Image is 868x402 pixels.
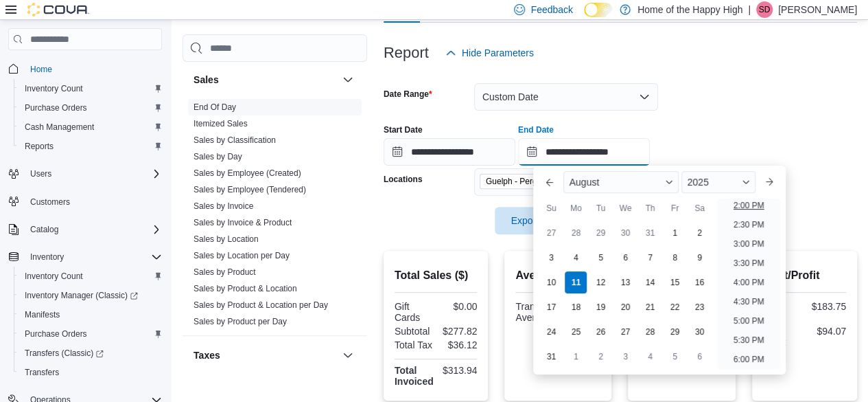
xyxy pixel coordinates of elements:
[3,58,167,78] button: Home
[486,175,593,188] span: Guelph - Pergola Commons - Fire & Flower
[569,177,599,188] span: August
[589,222,611,244] div: day-29
[193,300,328,311] span: Sales by Product & Location per Day
[193,300,328,310] a: Sales by Product & Location per Day
[25,122,94,133] span: Cash Management
[193,250,290,261] span: Sales by Location per Day
[530,3,572,16] span: Feedback
[438,339,477,350] div: $36.12
[193,348,337,362] button: Taxes
[25,348,104,359] span: Transfers (Classic)
[25,249,162,265] span: Inventory
[19,119,99,135] a: Cash Management
[193,284,297,293] a: Sales by Product & Location
[193,267,256,278] span: Sales by Product
[539,171,561,193] button: Previous Month
[19,268,162,284] span: Inventory Count
[565,271,587,293] div: day-11
[728,351,770,368] li: 6:00 PM
[384,138,515,166] input: Press the down key to open a popover containing a calendar.
[589,197,611,219] div: Tu
[518,138,650,166] input: Press the down key to enter a popover containing a calendar. Press the escape key to close the po...
[19,80,89,97] a: Inventory Count
[759,1,771,18] span: SD
[193,317,287,326] a: Sales by Product per Day
[183,99,367,335] div: Sales
[25,83,83,94] span: Inventory Count
[25,61,58,78] a: Home
[395,339,433,350] div: Total Tax
[19,345,109,361] a: Transfers (Classic)
[14,324,167,344] button: Purchase Orders
[25,221,64,238] button: Catalog
[495,207,572,234] button: Export
[193,184,306,195] span: Sales by Employee (Tendered)
[384,89,432,100] label: Date Range
[193,234,259,245] span: Sales by Location
[540,247,562,269] div: day-3
[395,365,434,387] strong: Total Invoiced
[589,247,611,269] div: day-5
[19,138,162,155] span: Reports
[728,216,770,233] li: 2:30 PM
[19,268,89,284] a: Inventory Count
[193,118,248,129] span: Itemized Sales
[614,321,636,343] div: day-27
[565,346,587,368] div: day-1
[539,221,712,369] div: August, 2025
[25,102,87,113] span: Purchase Orders
[480,174,610,189] span: Guelph - Pergola Commons - Fire & Flower
[25,166,57,182] button: Users
[681,171,755,193] div: Button. Open the year selector. 2025 is currently selected.
[728,332,770,348] li: 5:30 PM
[19,100,93,116] a: Purchase Orders
[518,124,554,135] label: End Date
[25,194,75,210] a: Customers
[395,267,478,284] h2: Total Sales ($)
[384,124,423,135] label: Start Date
[462,46,534,60] span: Hide Parameters
[193,102,236,112] a: End Of Day
[3,164,167,183] button: Users
[748,1,751,18] p: |
[395,301,433,323] div: Gift Cards
[728,313,770,329] li: 5:00 PM
[688,197,710,219] div: Sa
[193,234,259,244] a: Sales by Location
[19,326,93,342] a: Purchase Orders
[19,326,162,342] span: Purchase Orders
[728,197,770,214] li: 2:00 PM
[14,344,167,363] a: Transfers (Classic)
[589,346,611,368] div: day-2
[19,345,162,361] span: Transfers (Classic)
[193,135,276,146] span: Sales by Classification
[808,326,846,337] div: $94.07
[688,247,710,269] div: day-9
[688,296,710,318] div: day-23
[25,271,83,282] span: Inventory Count
[19,287,162,304] span: Inventory Manager (Classic)
[19,364,64,381] a: Transfers
[664,247,685,269] div: day-8
[14,79,167,98] button: Inventory Count
[664,271,685,293] div: day-15
[19,138,59,155] a: Reports
[614,197,636,219] div: We
[19,287,143,304] a: Inventory Manager (Classic)
[474,83,658,111] button: Custom Date
[193,168,301,179] span: Sales by Employee (Created)
[193,267,256,277] a: Sales by Product
[717,199,779,369] ul: Time
[637,1,742,18] p: Home of the Happy High
[193,185,306,194] a: Sales by Employee (Tendered)
[193,151,242,162] span: Sales by Day
[25,328,87,339] span: Purchase Orders
[688,271,710,293] div: day-16
[687,177,708,188] span: 2025
[14,363,167,382] button: Transfers
[664,296,685,318] div: day-22
[25,141,54,152] span: Reports
[14,305,167,324] button: Manifests
[589,271,611,293] div: day-12
[584,3,613,17] input: Dark Mode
